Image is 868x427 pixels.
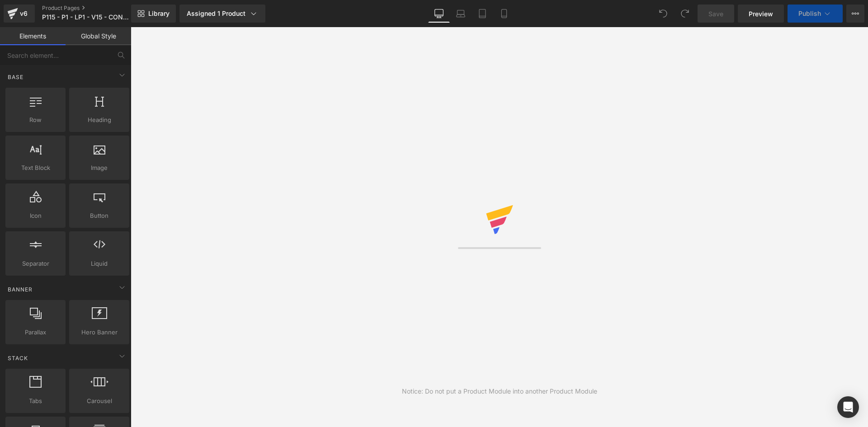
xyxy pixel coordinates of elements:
span: Publish [798,10,821,17]
div: Notice: Do not put a Product Module into another Product Module [402,386,597,396]
a: Mobile [493,5,515,23]
a: Preview [738,5,784,23]
a: v6 [4,5,35,23]
span: Tabs [8,396,63,406]
span: Separator [8,259,63,268]
span: Hero Banner [72,328,127,337]
span: Heading [72,115,127,125]
a: Laptop [450,5,472,23]
span: Library [148,9,170,18]
a: Tablet [472,5,493,23]
span: Row [8,115,63,125]
span: Parallax [8,328,63,337]
div: v6 [18,8,29,19]
button: More [846,5,864,23]
span: Save [708,9,723,19]
button: Undo [654,5,672,23]
span: Stack [7,354,29,362]
span: Preview [749,9,773,19]
a: Product Pages [42,5,146,12]
span: Carousel [72,396,127,406]
button: Publish [788,5,843,23]
span: Banner [7,285,33,294]
a: New Library [131,5,176,23]
span: Text Block [8,163,63,173]
span: P115 - P1 - LP1 - V15 - CONTROLE - [DATE] [42,14,129,21]
button: Redo [676,5,694,23]
a: Desktop [428,5,450,23]
div: Open Intercom Messenger [837,396,859,418]
span: Liquid [72,259,127,268]
a: Global Style [66,27,131,45]
span: Button [72,211,127,221]
span: Icon [8,211,63,221]
div: Assigned 1 Product [187,9,258,18]
span: Image [72,163,127,173]
span: Base [7,73,24,81]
